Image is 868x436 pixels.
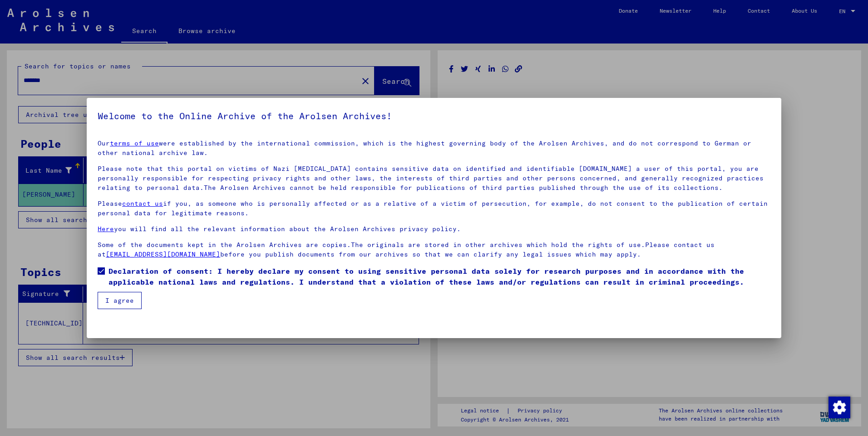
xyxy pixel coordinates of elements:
button: I agree [98,292,142,309]
img: Change consent [829,397,850,418]
p: you will find all the relevant information about the Arolsen Archives privacy policy. [98,224,770,234]
h5: Welcome to the Online Archive of the Arolsen Archives! [98,109,770,123]
a: terms of use [110,139,159,147]
p: Please note that this portal on victims of Nazi [MEDICAL_DATA] contains sensitive data on identif... [98,164,770,193]
p: Please if you, as someone who is personally affected or as a relative of a victim of persecution,... [98,199,770,218]
a: Here [98,225,114,233]
p: Our were established by the international commission, which is the highest governing body of the ... [98,139,770,158]
a: [EMAIL_ADDRESS][DOMAIN_NAME] [106,250,220,258]
p: Some of the documents kept in the Arolsen Archives are copies.The originals are stored in other a... [98,240,770,259]
span: Declaration of consent: I hereby declare my consent to using sensitive personal data solely for r... [108,266,770,287]
a: contact us [122,199,163,208]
